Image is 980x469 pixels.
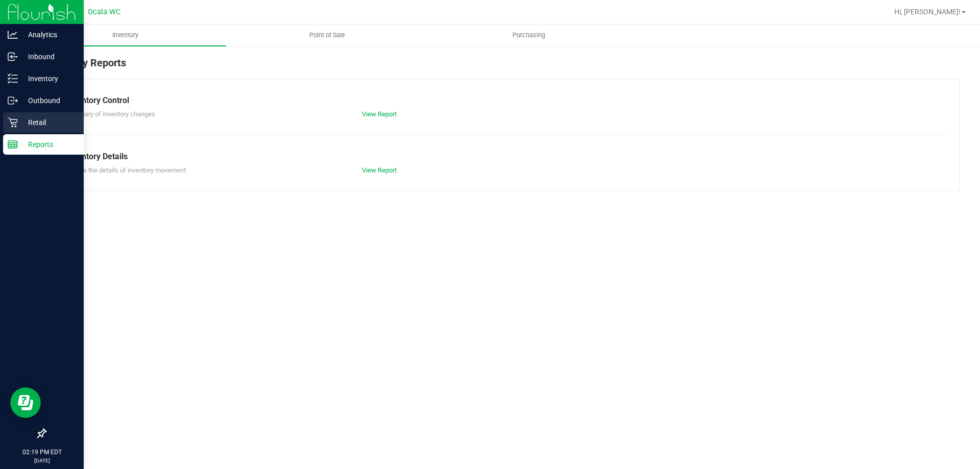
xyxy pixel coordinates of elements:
inline-svg: Outbound [8,95,18,106]
p: Retail [18,116,79,129]
p: Outbound [18,94,79,107]
p: 02:19 PM EDT [5,448,79,457]
a: Inventory [24,24,226,46]
p: Inbound [18,51,79,63]
div: Inventory Reports [45,55,960,79]
span: Explore the details of inventory movement [66,166,186,174]
div: Inventory Control [66,94,939,107]
inline-svg: Retail [8,117,18,128]
span: Hi, [PERSON_NAME]! [894,8,961,16]
p: Analytics [18,29,79,41]
span: Ocala WC [88,8,120,16]
span: Summary of inventory changes [66,110,155,118]
inline-svg: Inventory [8,73,18,84]
span: Point of Sale [296,31,359,40]
inline-svg: Reports [8,139,18,150]
p: Inventory [18,72,79,85]
div: Inventory Details [66,151,939,163]
a: Point of Sale [226,24,428,46]
a: Purchasing [428,24,629,46]
span: Purchasing [499,31,559,40]
iframe: Resource center [10,387,41,418]
p: Reports [18,138,79,151]
span: Inventory [99,31,152,40]
inline-svg: Analytics [8,30,18,40]
a: View Report [362,110,397,118]
a: View Report [362,166,397,174]
inline-svg: Inbound [8,52,18,62]
p: [DATE] [5,457,79,464]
